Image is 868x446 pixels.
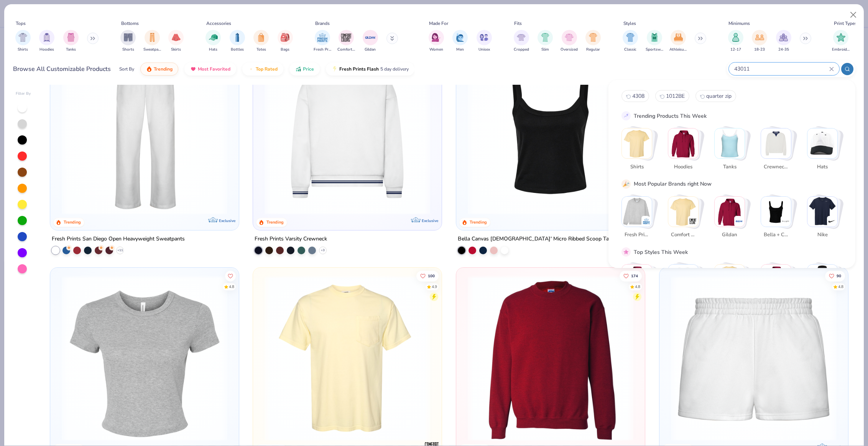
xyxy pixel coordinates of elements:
[452,30,468,53] button: filter button
[714,264,750,310] button: Stack Card Button Athleisure
[209,47,217,53] span: Hats
[668,264,703,310] button: Stack Card Button Sportswear
[837,274,841,278] span: 90
[66,47,76,53] span: Tanks
[717,163,742,171] span: Tanks
[655,90,689,102] button: 1012BE1
[669,30,687,53] div: filter for Athleisure
[281,33,289,42] img: Bags Image
[650,33,659,42] img: Sportswear Image
[289,63,320,76] button: Price
[807,128,842,174] button: Stack Card Button Hats
[828,217,836,225] img: Nike
[432,284,437,290] div: 4.9
[231,275,404,441] img: 28425ec1-0436-412d-a053-7d6557a5cd09
[837,33,845,42] img: Embroidery Image
[621,128,657,174] button: Stack Card Button Shirts
[752,30,767,53] button: filter button
[67,33,75,42] img: Tanks Image
[832,30,850,53] div: filter for Embroidery
[514,20,522,27] div: Fits
[779,33,788,42] img: 24-35 Image
[255,234,327,244] div: Fresh Prints Varsity Crewneck
[565,33,574,42] img: Oversized Image
[458,234,615,244] div: Bella Canvas [DEMOGRAPHIC_DATA]' Micro Ribbed Scoop Tank
[763,231,788,239] span: Bella + Canvas
[122,47,134,53] span: Shorts
[622,196,652,226] img: Fresh Prints
[15,30,31,53] button: filter button
[728,20,750,27] div: Minimums
[832,47,850,53] span: Embroidery
[18,47,28,53] span: Shirts
[63,30,79,53] button: filter button
[666,92,685,100] span: 1012BE
[422,218,438,223] span: Exclusive
[825,271,845,281] button: Like
[257,33,265,42] img: Totes Image
[695,90,736,102] button: quarter zip2
[253,30,269,53] div: filter for Totes
[256,47,266,53] span: Totes
[230,30,245,53] button: filter button
[340,32,352,43] img: Comfort Colors Image
[58,49,231,214] img: df5250ff-6f61-4206-a12c-24931b20f13c
[671,231,695,239] span: Comfort Colors
[219,218,235,223] span: Exclusive
[589,33,598,42] img: Regular Image
[261,275,434,441] img: 284e3bdb-833f-4f21-a3b0-720291adcbd9
[538,30,553,53] button: filter button
[728,30,743,53] button: filter button
[429,30,444,53] button: filter button
[632,92,644,100] span: 4308
[242,63,283,76] button: Top Rated
[732,33,740,42] img: 12-17 Image
[624,163,649,171] span: Shirts
[143,30,161,53] button: filter button
[623,30,638,53] button: filter button
[689,217,697,225] img: Comfort Colors
[154,66,173,72] span: Trending
[365,47,376,53] span: Gildan
[626,33,635,42] img: Classic Image
[586,47,600,53] span: Regular
[253,30,269,53] button: filter button
[621,196,657,242] button: Stack Card Button Fresh Prints
[39,30,54,53] button: filter button
[332,66,338,72] img: flash.gif
[464,49,637,214] img: 8af284bf-0d00-45ea-9003-ce4b9a3194ad
[623,180,630,187] img: party_popper.gif
[810,231,835,239] span: Nike
[52,234,185,244] div: Fresh Prints San Diego Open Heavyweight Sweatpants
[538,30,553,53] div: filter for Slim
[39,47,54,53] span: Hoodies
[668,265,698,295] img: Sportswear
[184,63,236,76] button: Most Favorited
[452,30,468,53] div: filter for Men
[337,30,355,53] div: filter for Comfort Colors
[278,30,293,53] button: filter button
[229,284,234,290] div: 4.8
[456,47,464,53] span: Men
[172,33,181,42] img: Skirts Image
[13,64,111,74] div: Browse All Customizable Products
[233,33,242,42] img: Bottles Image
[624,231,649,239] span: Fresh Prints
[667,275,840,441] img: af8dff09-eddf-408b-b5dc-51145765dcf2
[715,196,745,226] img: Gildan
[464,275,637,441] img: c7b025ed-4e20-46ac-9c52-55bc1f9f47df
[231,49,404,214] img: cab69ba6-afd8-400d-8e2e-70f011a551d3
[314,30,331,53] button: filter button
[807,264,842,310] button: Stack Card Button Preppy
[761,264,796,310] button: Stack Card Button Cozy
[634,248,688,256] div: Top Styles This Week
[148,33,156,42] img: Sweatpants Image
[337,30,355,53] button: filter button
[429,20,448,27] div: Made For
[776,30,791,53] div: filter for 24-35
[206,20,231,27] div: Accessories
[16,91,31,97] div: Filter By
[782,217,789,225] img: Bella + Canvas
[810,163,835,171] span: Hats
[261,49,434,214] img: 4d4398e1-a86f-4e3e-85fd-b9623566810e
